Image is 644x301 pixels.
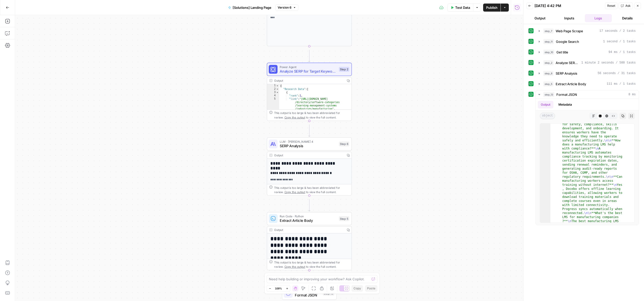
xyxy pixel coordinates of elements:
button: 1 second / 1 tasks [536,38,639,46]
span: step_7 [543,28,554,34]
button: Output [526,14,554,22]
span: Google Search [556,39,579,44]
div: 1 [267,84,279,87]
span: Toggle code folding, rows 2 through 9 [276,87,279,91]
div: Output [274,228,343,232]
button: Inputs [556,14,583,22]
g: Edge from step_2 to step_6 [308,125,310,136]
span: Paste [367,286,375,291]
div: Step 2 [339,67,349,72]
span: Run Code · Python [280,214,337,218]
span: 94 ms / 1 tasks [609,50,636,54]
div: Power AgentAnalyze SERP for Target Keyword - ForkStep 2Output{ "Research Data":[ { "rank":1, "lin... [267,63,352,121]
div: This output is too large & has been abbreviated for review. to view the full content. [274,111,349,119]
button: 8 ms [536,91,639,99]
span: Copy the output [284,190,305,194]
button: [Solutions] Landing Page [225,4,274,12]
button: Paste [365,285,377,292]
span: 8 ms [628,92,636,97]
button: Version 6 [275,4,298,11]
div: 8 ms [536,99,639,225]
button: Publish [483,4,500,12]
span: step_13 [543,92,554,97]
button: 111 ms / 1 tasks [536,80,639,88]
span: Format JSON [295,292,320,298]
span: Toggle code folding, rows 3 through 8 [276,91,279,94]
span: SERP Analysis [280,143,337,149]
div: This output is too large & has been abbreviated for review. to view the full content. [274,260,349,269]
div: 2 [267,87,279,91]
span: Get title [556,50,568,55]
button: Metadata [555,101,575,108]
div: 4 [267,94,279,97]
div: Step 6 [339,141,349,146]
div: Step 13 [323,291,334,296]
span: LLM · [PERSON_NAME] 4 [280,139,337,144]
span: 1 minute 2 seconds / 500 tasks [581,61,636,65]
span: step_5 [543,81,554,86]
button: Details [614,14,641,22]
span: Format JSON [556,92,577,97]
div: 3 [267,91,279,94]
span: Test Data [455,5,470,10]
span: Publish [486,5,497,10]
span: step_2 [543,60,554,65]
span: Copy the output [284,265,305,268]
span: [Solutions] Landing Page [233,5,271,10]
span: step_10 [543,50,554,55]
button: Output [538,101,553,108]
div: This output is too large & has been abbreviated for review. to view the full content. [274,185,349,194]
div: 5 [267,97,279,110]
div: Step 5 [339,216,349,221]
span: Version 6 [278,5,292,10]
button: Copy [351,285,363,292]
span: 1 second / 1 tasks [603,39,636,44]
button: 17 seconds / 2 tasks [536,27,639,35]
span: Extract Article Body [556,81,586,86]
span: object [540,113,555,119]
div: Output [274,78,343,83]
span: Analyze SERP for Target Keyword - Fork [280,69,337,74]
button: Reset [605,3,618,9]
span: Analyze SERP for Target Keyword - Fork [556,60,579,65]
span: Toggle code folding, rows 1 through 10 [276,84,279,87]
span: Ask [625,4,631,8]
span: 56 seconds / 31 tasks [598,71,636,76]
span: Web Page Scrape [556,28,583,34]
span: step_6 [543,71,554,76]
span: Copy the output [284,116,305,119]
span: Reset [607,4,615,8]
button: Ask [619,3,633,9]
span: Extract Article Body [280,218,337,223]
span: SERP Analysis [556,71,577,76]
g: Edge from step_6 to step_5 [308,199,310,211]
g: Edge from step_10 to step_2 [308,50,310,62]
button: Test Data [447,4,473,12]
button: 56 seconds / 31 tasks [536,69,639,77]
span: 17 seconds / 2 tasks [599,29,636,33]
button: 1 minute 2 seconds / 500 tasks [536,59,639,67]
span: 109% [275,286,282,290]
span: Copy [353,286,361,291]
div: Output [274,153,343,157]
span: 111 ms / 1 tasks [607,82,636,86]
span: step_11 [543,39,554,44]
button: Logs [585,14,612,22]
span: Power Agent [280,65,337,69]
button: 94 ms / 1 tasks [536,48,639,56]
